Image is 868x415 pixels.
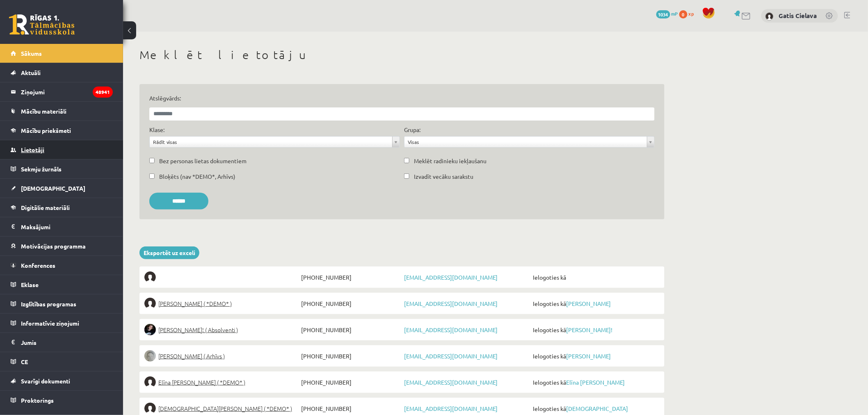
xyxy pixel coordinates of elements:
[21,242,86,250] span: Motivācijas programma
[21,339,37,346] span: Jumis
[566,379,625,386] a: Elīna [PERSON_NAME]
[11,372,113,390] a: Svarīgi dokumenti
[21,281,39,288] span: Eklase
[765,12,774,21] img: Gatis Cielava
[144,298,156,309] img: Elīna Elizabete Ancveriņa
[404,300,498,307] a: [EMAIL_ADDRESS][DOMAIN_NAME]
[21,69,41,76] span: Aktuāli
[299,298,402,309] span: [PHONE_NUMBER]
[656,10,670,18] span: 1034
[144,324,156,335] img: Sofija Anrio-Karlauska!
[408,137,644,147] span: Visas
[11,217,113,236] a: Maksājumi
[404,405,498,412] a: [EMAIL_ADDRESS][DOMAIN_NAME]
[531,376,660,388] span: Ielogoties kā
[11,44,113,63] a: Sākums
[21,300,76,308] span: Izglītības programas
[299,271,402,283] span: [PHONE_NUMBER]
[149,94,655,103] label: Atslēgvārds:
[11,102,113,121] a: Mācību materiāli
[21,82,113,101] legend: Ziņojumi
[414,172,473,181] label: Izvadīt vecāku sarakstu
[93,87,113,98] i: 48941
[11,352,113,371] a: CE
[159,172,235,181] label: Bloķēts (nav *DEMO*, Arhīvs)
[566,352,611,360] a: [PERSON_NAME]
[11,63,113,82] a: Aktuāli
[404,352,498,360] a: [EMAIL_ADDRESS][DOMAIN_NAME]
[21,107,66,115] span: Mācību materiāli
[144,376,299,388] a: Elīna [PERSON_NAME] ( *DEMO* )
[656,10,678,17] a: 1034 mP
[144,403,156,414] img: Krista Kristiāna Dumbre
[404,137,654,147] a: Visas
[21,146,44,153] span: Lietotāji
[139,246,199,259] a: Eksportēt uz exceli
[11,198,113,217] a: Digitālie materiāli
[149,125,164,134] label: Klase:
[21,262,55,269] span: Konferences
[414,157,487,165] label: Meklēt radinieku iekļaušanu
[11,391,113,410] a: Proktorings
[11,160,113,178] a: Sekmju žurnāls
[672,10,678,17] span: mP
[21,217,113,236] legend: Maksājumi
[21,397,54,404] span: Proktorings
[144,350,156,362] img: Lelde Braune
[299,376,402,388] span: [PHONE_NUMBER]
[404,379,498,386] a: [EMAIL_ADDRESS][DOMAIN_NAME]
[144,376,156,388] img: Elīna Jolanta Bunce
[21,185,85,192] span: [DEMOGRAPHIC_DATA]
[679,10,698,17] a: 0 xp
[21,319,79,327] span: Informatīvie ziņojumi
[9,14,75,35] a: Rīgas 1. Tālmācības vidusskola
[299,324,402,335] span: [PHONE_NUMBER]
[11,121,113,140] a: Mācību priekšmeti
[11,275,113,294] a: Eklase
[144,298,299,309] a: [PERSON_NAME] ( *DEMO* )
[404,125,420,134] label: Grupa:
[11,82,113,101] a: Ziņojumi48941
[531,324,660,335] span: Ielogoties kā
[404,274,498,281] a: [EMAIL_ADDRESS][DOMAIN_NAME]
[679,10,688,18] span: 0
[11,333,113,352] a: Jumis
[21,377,70,385] span: Svarīgi dokumenti
[566,300,611,307] a: [PERSON_NAME]
[404,326,498,333] a: [EMAIL_ADDRESS][DOMAIN_NAME]
[531,271,660,283] span: Ielogoties kā
[144,350,299,362] a: [PERSON_NAME] ( Arhīvs )
[150,137,400,147] a: Rādīt visas
[531,350,660,362] span: Ielogoties kā
[158,376,245,388] span: Elīna [PERSON_NAME] ( *DEMO* )
[158,350,225,362] span: [PERSON_NAME] ( Arhīvs )
[158,298,232,309] span: [PERSON_NAME] ( *DEMO* )
[144,403,299,414] a: [DEMOGRAPHIC_DATA][PERSON_NAME] ( *DEMO* )
[21,165,62,173] span: Sekmju žurnāls
[21,204,70,211] span: Digitālie materiāli
[11,294,113,313] a: Izglītības programas
[11,140,113,159] a: Lietotāji
[11,237,113,255] a: Motivācijas programma
[159,157,247,165] label: Bez personas lietas dokumentiem
[158,403,292,414] span: [DEMOGRAPHIC_DATA][PERSON_NAME] ( *DEMO* )
[779,11,817,20] a: Gatis Cielava
[299,350,402,362] span: [PHONE_NUMBER]
[21,127,71,134] span: Mācību priekšmeti
[299,403,402,414] span: [PHONE_NUMBER]
[139,48,665,62] h1: Meklēt lietotāju
[144,324,299,335] a: [PERSON_NAME]! ( Absolventi )
[21,50,42,57] span: Sākums
[11,179,113,198] a: [DEMOGRAPHIC_DATA]
[11,314,113,333] a: Informatīvie ziņojumi
[566,326,612,333] a: [PERSON_NAME]!
[153,137,389,147] span: Rādīt visas
[689,10,694,17] span: xp
[21,358,28,365] span: CE
[158,324,238,335] span: [PERSON_NAME]! ( Absolventi )
[531,298,660,309] span: Ielogoties kā
[11,256,113,275] a: Konferences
